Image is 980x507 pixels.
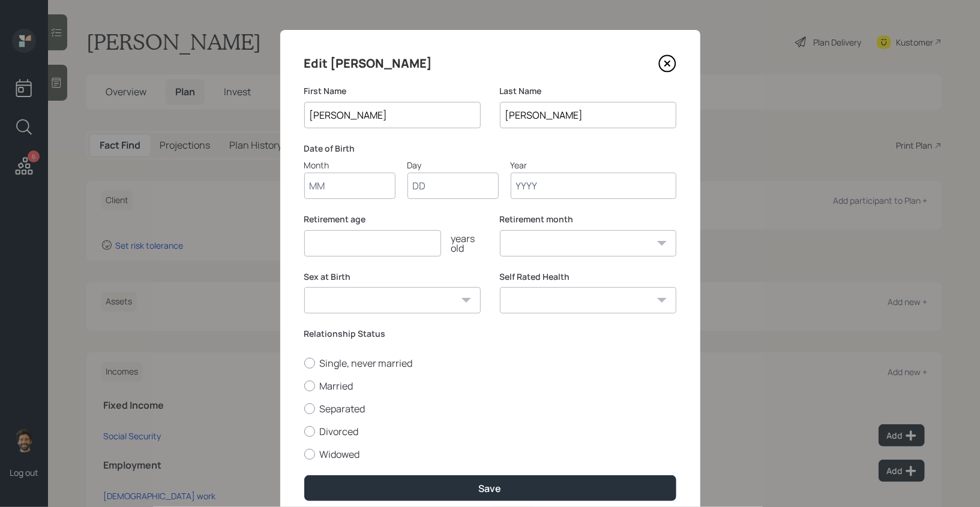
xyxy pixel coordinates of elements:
[304,173,395,199] input: Month
[407,159,499,171] div: Day
[304,448,676,461] label: Widowed
[304,379,676,393] label: Married
[304,85,481,97] label: First Name
[500,85,676,97] label: Last Name
[511,159,676,171] div: Year
[500,271,676,283] label: Self Rated Health
[304,271,481,283] label: Sex at Birth
[304,159,395,171] div: Month
[407,173,499,199] input: Day
[304,425,676,438] label: Divorced
[441,234,481,253] div: years old
[479,482,502,495] div: Save
[304,402,676,415] label: Separated
[304,213,481,225] label: Retirement age
[304,54,433,73] h4: Edit [PERSON_NAME]
[511,173,676,199] input: Year
[304,357,676,370] label: Single, never married
[304,328,676,340] label: Relationship Status
[304,475,676,501] button: Save
[500,213,676,225] label: Retirement month
[304,143,676,155] label: Date of Birth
